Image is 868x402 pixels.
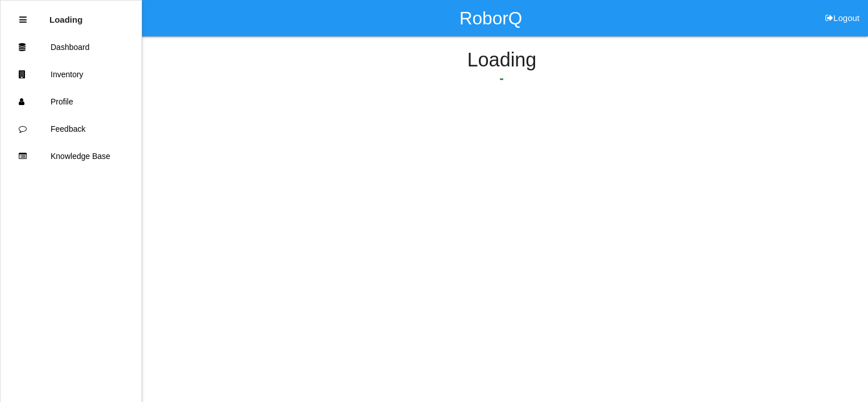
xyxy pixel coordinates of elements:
[1,61,141,88] a: Inventory
[1,33,141,61] a: Dashboard
[1,88,141,115] a: Profile
[49,6,82,24] p: Loading
[1,143,141,170] a: Knowledge Base
[19,6,27,33] div: Close
[1,115,141,143] a: Feedback
[170,49,833,71] h4: Loading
